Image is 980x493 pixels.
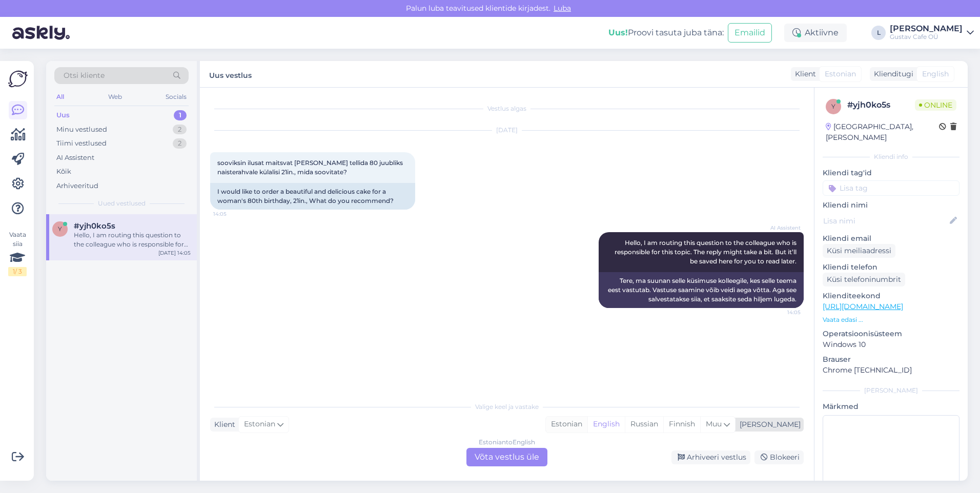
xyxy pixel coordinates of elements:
[823,168,959,178] p: Kliendi tag'id
[210,104,804,113] div: Vestlus algas
[915,99,956,111] span: Online
[8,230,27,276] div: Vaata siia
[784,24,847,42] div: Aktiivne
[823,339,959,350] p: Windows 10
[608,28,628,37] b: Uus!
[831,102,835,110] span: y
[56,153,94,163] div: AI Assistent
[158,249,191,257] div: [DATE] 14:05
[58,225,62,233] span: y
[615,239,798,265] span: Hello, I am routing this question to the colleague who is responsible for this topic. The reply m...
[587,417,625,432] div: English
[706,419,722,428] span: Muu
[663,417,700,432] div: Finnish
[922,69,949,79] span: English
[213,210,252,218] span: 14:05
[210,402,804,412] div: Valige keel ja vastake
[728,23,772,43] button: Emailid
[56,181,98,191] div: Arhiveeritud
[466,448,547,466] div: Võta vestlus üle
[550,4,574,13] span: Luba
[217,159,404,176] span: sooviksin ilusat maitsvat [PERSON_NAME] tellida 80 juubliks naisterahvale külalisi 21in., mida so...
[210,183,415,210] div: I would like to order a beautiful and delicious cake for a woman's 80th birthday, 21in., What do ...
[870,69,913,79] div: Klienditugi
[823,233,959,244] p: Kliendi email
[847,99,915,111] div: # yjh0ko5s
[890,25,974,41] a: [PERSON_NAME]Gustav Cafe OÜ
[608,27,724,39] div: Proovi tasuta juba täna:
[173,138,187,149] div: 2
[823,180,959,196] input: Lisa tag
[56,125,107,135] div: Minu vestlused
[823,244,895,258] div: Küsi meiliaadressi
[244,419,275,430] span: Estonian
[173,125,187,135] div: 2
[762,224,801,232] span: AI Assistent
[823,262,959,273] p: Kliendi telefon
[823,401,959,412] p: Märkmed
[210,126,804,135] div: [DATE]
[823,328,959,339] p: Operatsioonisüsteem
[823,354,959,365] p: Brauser
[64,70,105,81] span: Otsi kliente
[174,110,187,120] div: 1
[826,121,939,143] div: [GEOGRAPHIC_DATA], [PERSON_NAME]
[106,90,124,104] div: Web
[625,417,663,432] div: Russian
[823,386,959,395] div: [PERSON_NAME]
[823,273,905,286] div: Küsi telefoninumbrit
[98,199,146,208] span: Uued vestlused
[823,152,959,161] div: Kliendi info
[823,302,903,311] a: [URL][DOMAIN_NAME]
[546,417,587,432] div: Estonian
[164,90,189,104] div: Socials
[56,110,70,120] div: Uus
[8,267,27,276] div: 1 / 3
[762,309,801,316] span: 14:05
[823,215,948,227] input: Lisa nimi
[671,450,750,464] div: Arhiveeri vestlus
[74,231,191,249] div: Hello, I am routing this question to the colleague who is responsible for this topic. The reply m...
[479,438,535,447] div: Estonian to English
[599,272,804,308] div: Tere, ma suunan selle küsimuse kolleegile, kes selle teema eest vastutab. Vastuse saamine võib ve...
[791,69,816,79] div: Klient
[823,365,959,376] p: Chrome [TECHNICAL_ID]
[890,25,963,33] div: [PERSON_NAME]
[754,450,804,464] div: Blokeeri
[823,315,959,324] p: Vaata edasi ...
[823,200,959,211] p: Kliendi nimi
[56,138,107,149] div: Tiimi vestlused
[8,69,28,89] img: Askly Logo
[871,26,886,40] div: L
[890,33,963,41] div: Gustav Cafe OÜ
[823,291,959,301] p: Klienditeekond
[210,419,235,430] div: Klient
[825,69,856,79] span: Estonian
[736,419,801,430] div: [PERSON_NAME]
[209,67,252,81] label: Uus vestlus
[54,90,66,104] div: All
[56,167,71,177] div: Kõik
[74,221,115,231] span: #yjh0ko5s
